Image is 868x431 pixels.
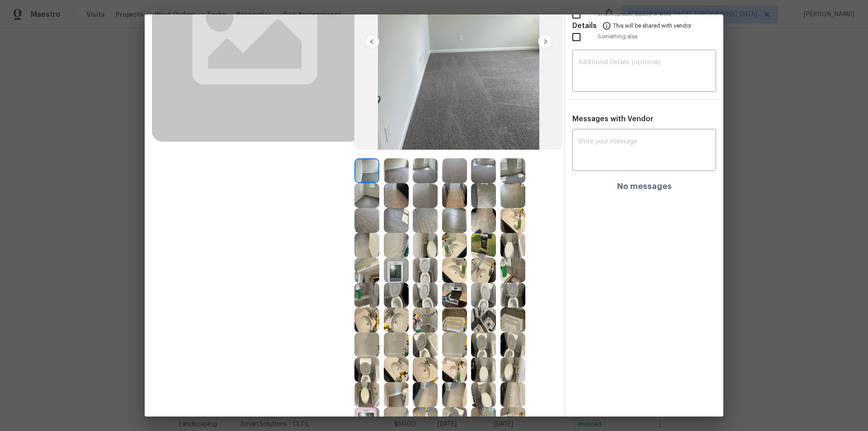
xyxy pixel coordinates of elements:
[617,182,672,191] h4: No messages
[365,34,379,49] img: left-chevron-button-url
[565,26,723,48] div: Something else
[538,34,552,49] img: right-chevron-button-url
[613,14,691,36] span: This will be shared with vendor
[598,33,716,41] span: Something else
[572,14,597,36] span: Details
[572,115,653,123] span: Messages with Vendor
